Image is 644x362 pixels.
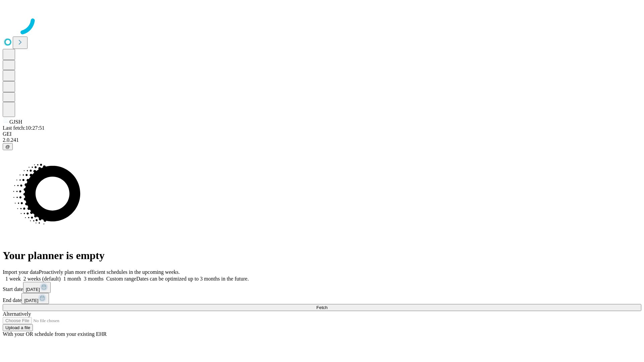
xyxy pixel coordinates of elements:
[106,276,136,282] span: Custom range
[63,276,81,282] span: 1 month
[3,324,33,331] button: Upload a file
[39,269,180,275] span: Proactively plan more efficient schedules in the upcoming weeks.
[3,282,641,293] div: Start date
[3,143,13,150] button: @
[3,331,107,337] span: With your OR schedule from your existing EHR
[3,311,31,317] span: Alternatively
[5,144,10,149] span: @
[3,125,45,131] span: Last fetch: 10:27:51
[3,137,641,143] div: 2.0.241
[26,287,40,292] span: [DATE]
[9,119,22,125] span: GJSH
[136,276,249,282] span: Dates can be optimized up to 3 months in the future.
[3,249,641,262] h1: Your planner is empty
[3,293,641,304] div: End date
[84,276,104,282] span: 3 months
[3,269,39,275] span: Import your data
[5,276,21,282] span: 1 week
[3,131,641,137] div: GEI
[21,293,49,304] button: [DATE]
[24,298,38,303] span: [DATE]
[3,304,641,311] button: Fetch
[23,282,51,293] button: [DATE]
[316,305,327,310] span: Fetch
[23,276,61,282] span: 2 weeks (default)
